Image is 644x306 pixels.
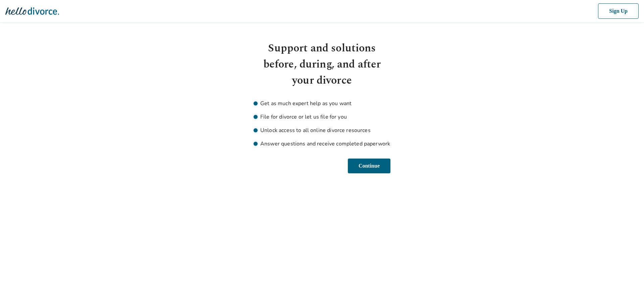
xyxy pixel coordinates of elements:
h1: Support and solutions before, during, and after your divorce [254,40,390,89]
button: Continue [347,159,390,173]
img: Hello Divorce Logo [5,4,59,18]
li: Answer questions and receive completed paperwork [254,140,390,148]
li: File for divorce or let us file for you [254,113,390,121]
li: Unlock access to all online divorce resources [254,126,390,134]
button: Sign Up [597,3,639,19]
li: Get as much expert help as you want [254,99,390,107]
